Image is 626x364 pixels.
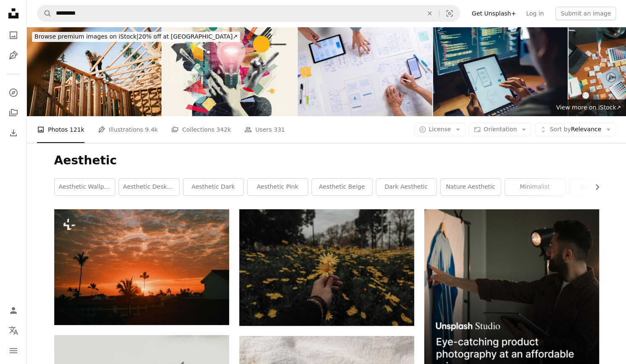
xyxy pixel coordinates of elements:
button: Menu [5,342,22,359]
a: Log in [521,7,549,20]
a: Illustrations 9.4k [98,116,158,143]
img: White man programmer or IT specialist software developer with glasses working late into the night... [433,27,568,116]
span: 331 [274,125,285,134]
button: Visual search [439,5,460,21]
a: aesthetic beige [312,179,372,195]
img: person holding yellow daisy flowers [239,209,414,326]
span: Browse premium images on iStock | [34,33,138,40]
img: the sun is setting over a city with palm trees [54,209,229,325]
a: Download History [5,125,22,141]
span: View more on iStock ↗ [556,104,621,111]
span: Orientation [483,126,517,133]
button: Orientation [469,123,531,136]
span: License [429,126,451,133]
button: License [414,123,466,136]
img: UX/UI designers discussing and brainstorming on wireframes for a website and mobile app prototype... [298,27,432,116]
h1: Aesthetic [54,153,599,168]
a: Home — Unsplash [5,5,22,23]
a: Illustrations [5,47,22,64]
a: Explore [5,84,22,101]
a: Photos [5,27,22,44]
img: Concept of business ideas and startups. Strategic thinking in marketing [162,27,297,116]
a: Log in / Sign up [5,302,22,319]
button: scroll list to the right [589,179,599,195]
img: Construction Crew Putting Up Framing of New Home [27,27,161,116]
a: minimalist [505,179,565,195]
a: Collections 342k [171,116,231,143]
span: 342k [216,125,231,134]
a: aesthetic desktop wallpaper [119,179,179,195]
span: Sort by [549,126,571,133]
a: aesthetic wallpaper [55,179,115,195]
a: the sun is setting over a city with palm trees [54,263,229,271]
a: dark aesthetic [376,179,436,195]
span: Relevance [549,125,601,134]
a: Users 331 [244,116,285,143]
a: View more on iStock↗ [551,99,626,116]
button: Submit an image [555,7,616,20]
a: aesthetic pink [248,179,308,195]
a: Browse premium images on iStock|20% off at [GEOGRAPHIC_DATA]↗ [27,27,245,47]
a: aesthetic dark [183,179,243,195]
a: Collections [5,104,22,121]
button: Sort byRelevance [535,123,616,136]
button: Clear [420,5,439,21]
span: 9.4k [145,125,158,134]
a: person holding yellow daisy flowers [239,264,414,271]
a: Get Unsplash+ [467,7,521,20]
form: Find visuals sitewide [37,5,460,22]
a: nature aesthetic [441,179,501,195]
div: 20% off at [GEOGRAPHIC_DATA] ↗ [32,32,240,42]
button: Language [5,322,22,339]
button: Search Unsplash [37,5,52,21]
